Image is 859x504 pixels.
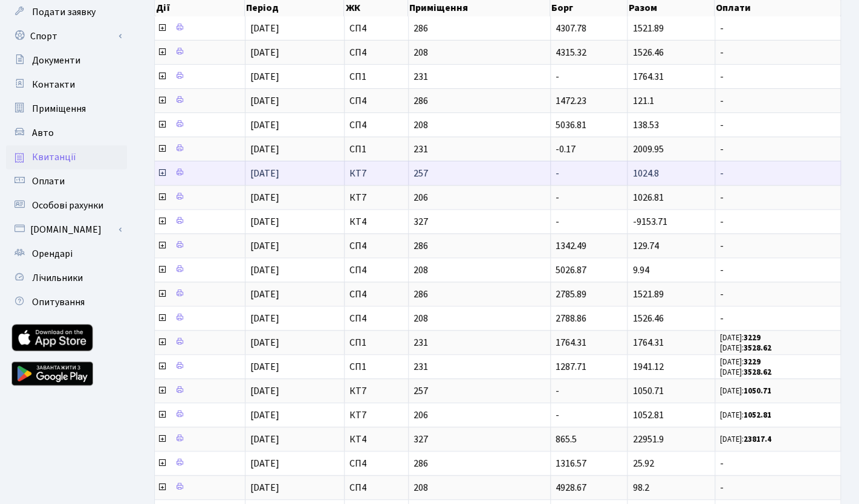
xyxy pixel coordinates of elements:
[250,167,279,180] span: [DATE]
[349,314,403,323] span: СП4
[250,360,279,373] span: [DATE]
[720,169,835,178] span: -
[349,265,403,275] span: СП4
[632,433,663,446] span: 22951.9
[720,120,835,130] span: -
[413,169,545,178] span: 257
[632,481,649,494] span: 98.2
[744,410,771,421] b: 1052.81
[349,241,403,251] span: СП4
[720,289,835,299] span: -
[632,191,663,204] span: 1026.81
[413,241,545,251] span: 286
[744,357,760,367] b: 3229
[250,336,279,349] span: [DATE]
[413,24,545,33] span: 286
[250,409,279,422] span: [DATE]
[556,312,586,325] span: 2788.86
[556,457,586,470] span: 1316.57
[632,409,663,422] span: 1052.81
[720,48,835,57] span: -
[632,46,663,59] span: 1526.46
[32,126,54,140] span: Авто
[349,144,403,154] span: СП1
[744,434,771,445] b: 23817.4
[349,72,403,82] span: СП1
[632,94,653,108] span: 121.1
[632,215,667,228] span: -9153.71
[349,386,403,396] span: КТ7
[349,338,403,347] span: СП1
[250,239,279,253] span: [DATE]
[720,483,835,493] span: -
[632,360,663,373] span: 1941.12
[632,118,658,132] span: 138.53
[413,362,545,372] span: 231
[250,263,279,277] span: [DATE]
[250,457,279,470] span: [DATE]
[413,72,545,82] span: 231
[32,271,83,285] span: Лічильники
[6,73,127,97] a: Контакти
[32,150,76,164] span: Квитанції
[6,290,127,314] a: Опитування
[413,435,545,444] span: 327
[744,332,760,343] b: 3229
[6,266,127,290] a: Лічильники
[556,215,559,228] span: -
[556,22,586,35] span: 4307.78
[744,386,771,396] b: 1050.71
[32,102,86,115] span: Приміщення
[349,120,403,130] span: СП4
[556,70,559,83] span: -
[6,121,127,145] a: Авто
[250,481,279,494] span: [DATE]
[720,241,835,251] span: -
[250,22,279,35] span: [DATE]
[720,357,760,367] small: [DATE]:
[413,483,545,493] span: 208
[556,384,559,398] span: -
[6,97,127,121] a: Приміщення
[556,143,575,156] span: -0.17
[413,314,545,323] span: 208
[413,120,545,130] span: 208
[250,191,279,204] span: [DATE]
[413,193,545,202] span: 206
[349,48,403,57] span: СП4
[632,288,663,301] span: 1521.89
[720,332,760,343] small: [DATE]:
[744,367,771,378] b: 3528.62
[720,72,835,82] span: -
[349,169,403,178] span: КТ7
[720,96,835,106] span: -
[349,435,403,444] span: КТ4
[32,247,73,260] span: Орендарі
[720,193,835,202] span: -
[6,145,127,169] a: Квитанції
[632,167,658,180] span: 1024.8
[720,386,771,396] small: [DATE]:
[413,217,545,227] span: 327
[632,312,663,325] span: 1526.46
[349,193,403,202] span: КТ7
[720,367,771,378] small: [DATE]:
[413,289,545,299] span: 286
[32,199,103,212] span: Особові рахунки
[632,22,663,35] span: 1521.89
[744,343,771,354] b: 3528.62
[632,239,658,253] span: 129.74
[556,360,586,373] span: 1287.71
[556,288,586,301] span: 2785.89
[720,459,835,468] span: -
[720,434,771,445] small: [DATE]:
[349,410,403,420] span: КТ7
[6,24,127,48] a: Спорт
[349,217,403,227] span: КТ4
[349,96,403,106] span: СП4
[720,144,835,154] span: -
[556,481,586,494] span: 4928.67
[556,433,577,446] span: 865.5
[32,78,75,91] span: Контакти
[349,24,403,33] span: СП4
